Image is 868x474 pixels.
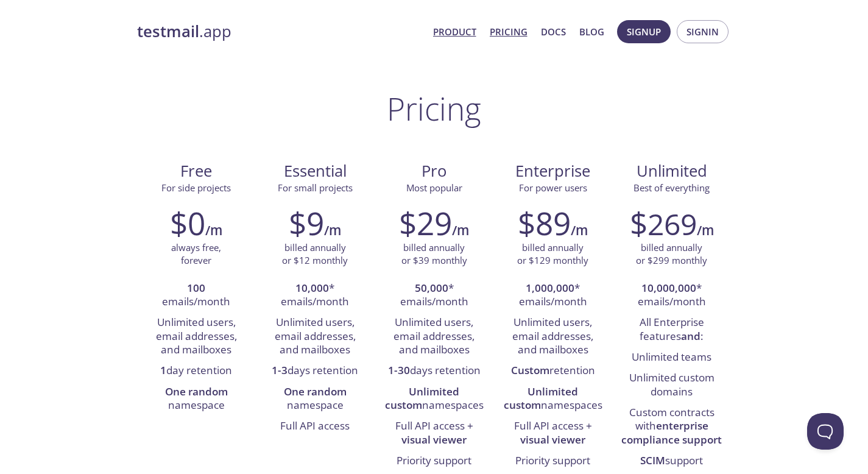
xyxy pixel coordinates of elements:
p: billed annually or $12 monthly [282,241,348,267]
li: Unlimited users, email addresses, and mailboxes [384,313,484,361]
li: support [621,451,722,472]
li: day retention [146,361,247,381]
li: namespaces [503,382,603,417]
p: always free, forever [171,241,221,267]
a: Pricing [490,24,528,40]
h2: $ [630,205,697,241]
span: For power users [519,182,587,194]
strong: 1 [160,363,166,377]
span: Unlimited [637,160,707,182]
strong: 50,000 [415,281,448,295]
span: 269 [647,204,697,244]
button: Signup [617,20,671,43]
li: Unlimited users, email addresses, and mailboxes [265,313,365,361]
strong: testmail [137,21,199,42]
li: Full API access + [384,416,484,451]
li: days retention [384,361,484,381]
li: days retention [265,361,365,381]
li: Unlimited custom domains [621,368,722,403]
li: Full API access + [503,416,603,451]
h1: Pricing [387,90,481,127]
li: Unlimited users, email addresses, and mailboxes [503,313,603,361]
li: Priority support [503,451,603,472]
p: billed annually or $129 monthly [517,241,588,267]
li: namespace [146,382,247,417]
li: Unlimited users, email addresses, and mailboxes [146,313,247,361]
strong: SCIM [640,453,665,467]
li: * emails/month [503,278,603,313]
a: testmail.app [137,21,423,42]
p: billed annually or $39 monthly [401,241,467,267]
h6: /m [571,220,588,241]
li: namespace [265,382,365,417]
span: Signup [627,24,661,40]
li: Unlimited teams [621,347,722,368]
strong: 1-30 [388,363,410,377]
li: * emails/month [621,278,722,313]
strong: enterprise compliance support [621,419,722,446]
strong: 10,000,000 [641,281,696,295]
h6: /m [324,220,341,241]
strong: Unlimited custom [385,384,460,412]
h2: $29 [399,205,452,241]
strong: 1-3 [272,363,288,377]
a: Product [433,24,476,40]
h6: /m [697,220,714,241]
iframe: Help Scout Beacon - Open [807,413,844,450]
button: Signin [677,20,729,43]
strong: and [681,329,700,343]
li: Priority support [384,451,484,472]
h2: $89 [518,205,571,241]
li: * emails/month [384,278,484,313]
span: Free [147,161,246,182]
li: All Enterprise features : [621,313,722,347]
span: Signin [686,24,719,40]
h2: $9 [289,205,324,241]
a: Docs [541,24,566,40]
strong: Unlimited custom [504,384,579,412]
span: Most popular [406,182,462,194]
h6: /m [205,220,222,241]
span: For side projects [161,182,231,194]
li: namespaces [384,382,484,417]
span: Enterprise [503,161,602,182]
li: retention [503,361,603,381]
span: Essential [266,161,365,182]
h2: $0 [170,205,205,241]
strong: 1,000,000 [526,281,574,295]
strong: visual viewer [401,433,467,447]
h6: /m [452,220,469,241]
li: * emails/month [265,278,365,313]
strong: visual viewer [520,433,585,447]
span: For small projects [278,182,353,194]
span: Pro [384,161,484,182]
span: Best of everything [633,182,710,194]
strong: One random [165,384,228,398]
a: Blog [579,24,604,40]
li: Full API access [265,416,365,437]
p: billed annually or $299 monthly [636,241,707,267]
strong: 10,000 [295,281,329,295]
li: emails/month [146,278,247,313]
strong: One random [284,384,347,398]
strong: Custom [511,363,549,377]
strong: 100 [187,281,205,295]
li: Custom contracts with [621,403,722,451]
